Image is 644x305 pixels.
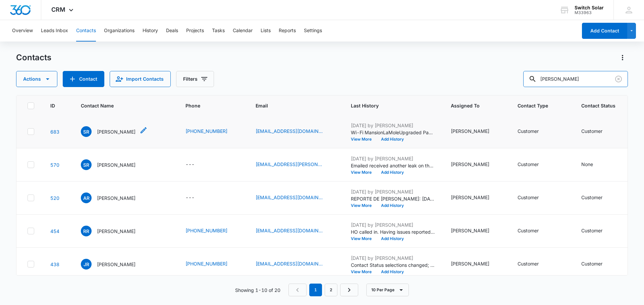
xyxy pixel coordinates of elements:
button: Leads Inbox [41,20,68,42]
p: HO called in. Having issues reported for the inverter. I transferred to [PERSON_NAME], checked th... [351,228,435,235]
div: [PERSON_NAME] [451,194,489,201]
p: Emailed received another leak on the reoof. Sent to [PERSON_NAME] and [PERSON_NAME] to coordinate... [351,162,435,169]
div: Customer [518,260,539,267]
a: Navigate to contact details page for Santiago Rodriguez [50,129,59,135]
button: Clear [613,74,624,84]
div: Customer [581,194,602,201]
div: Contact Type - Customer - Select to Edit Field [518,194,551,202]
span: SR [81,126,92,137]
nav: Pagination [288,284,358,296]
button: Add History [376,204,409,208]
p: [DATE] by [PERSON_NAME] [351,155,435,162]
button: Actions [16,71,57,87]
div: Email - san_man305@yahoo.com - Select to Edit Field [256,128,335,136]
span: JR [81,259,92,270]
button: Lists [261,20,271,42]
button: Settings [304,20,322,42]
a: Navigate to contact details page for Antonio Rodriguez [50,195,59,201]
div: Customer [518,227,539,234]
a: [EMAIL_ADDRESS][PERSON_NAME][DOMAIN_NAME] [256,161,323,168]
button: Calendar [233,20,253,42]
p: [PERSON_NAME] [97,228,136,235]
button: Add History [376,237,409,241]
div: Customer [518,194,539,201]
div: [PERSON_NAME] [451,161,489,168]
button: 10 Per Page [366,284,409,296]
button: Add History [376,137,409,141]
button: View More [351,237,376,241]
span: ID [50,102,55,109]
div: --- [185,161,195,169]
button: View More [351,170,376,174]
button: Projects [186,20,204,42]
p: Showing 1-10 of 20 [235,287,280,294]
button: Filters [176,71,214,87]
div: Contact Name - Juan RODRIGUEZ - Select to Edit Field [81,259,148,270]
div: Assigned To - Mariella Donayre - Select to Edit Field [451,260,501,268]
h1: Contacts [16,53,51,63]
span: Phone [185,102,230,109]
span: Contact Name [81,102,160,109]
div: Contact Status - Customer - Select to Edit Field [581,260,614,268]
div: Email - poncebx@gmail.com - Select to Edit Field [256,227,335,235]
div: Customer [518,128,539,135]
div: Email - scarlet.c.rodriguez@gmail.com - Select to Edit Field [256,161,335,169]
a: Page 2 [325,284,337,296]
button: View More [351,137,376,141]
span: RR [81,226,92,236]
div: Assigned To - Mariella Donayre - Select to Edit Field [451,227,501,235]
div: Phone - - Select to Edit Field [185,161,207,169]
p: [PERSON_NAME] [97,261,136,268]
button: Add History [376,170,409,174]
div: Contact Type - Customer - Select to Edit Field [518,227,551,235]
button: Deals [166,20,178,42]
p: [PERSON_NAME] [97,161,136,168]
button: Add History [376,270,409,274]
div: [PERSON_NAME] [451,227,489,234]
p: Contact Status selections changed; None was removed and Customer was added. [351,261,435,269]
a: [EMAIL_ADDRESS][DOMAIN_NAME] [256,128,323,135]
span: SR [81,159,92,170]
div: [PERSON_NAME] [451,260,489,267]
span: AR [81,193,92,203]
button: Contacts [76,20,96,42]
a: [PHONE_NUMBER] [185,227,227,234]
button: Actions [617,52,628,63]
p: [DATE] by [PERSON_NAME] [351,254,435,261]
div: Contact Name - Raul Rodriguez - Select to Edit Field [81,226,148,236]
span: CRM [51,6,65,13]
div: Contact Type - Customer - Select to Edit Field [518,260,551,268]
div: Phone - (786) 216-3641 - Select to Edit Field [185,128,239,136]
a: [EMAIL_ADDRESS][DOMAIN_NAME] [256,227,323,234]
button: View More [351,270,376,274]
p: [PERSON_NAME] [97,195,136,202]
button: View More [351,204,376,208]
div: [PERSON_NAME] [451,128,489,135]
span: Assigned To [451,102,492,109]
button: Add Contact [63,71,104,87]
div: Customer [581,260,602,267]
em: 1 [309,284,322,296]
a: [PHONE_NUMBER] [185,128,227,135]
a: Navigate to contact details page for Scarlet Rodriguez [50,162,59,168]
div: Contact Type - Customer - Select to Edit Field [518,128,551,136]
div: Contact Status - Customer - Select to Edit Field [581,128,614,136]
button: History [143,20,158,42]
div: account id [575,10,604,15]
div: Contact Name - Santiago Rodriguez - Select to Edit Field [81,126,148,137]
div: Contact Name - Antonio Rodriguez - Select to Edit Field [81,193,148,203]
button: Import Contacts [110,71,171,87]
div: None [581,161,593,168]
button: Tasks [212,20,225,42]
span: Contact Status [581,102,615,109]
a: [PHONE_NUMBER] [185,260,227,267]
div: Customer [518,161,539,168]
p: [DATE] by [PERSON_NAME] [351,122,435,129]
div: Contact Name - Scarlet Rodriguez - Select to Edit Field [81,159,148,170]
div: Phone - (845) 870-7073 - Select to Edit Field [185,227,239,235]
div: Assigned To - Mariella Donayre - Select to Edit Field [451,161,501,169]
a: Navigate to contact details page for Raul Rodriguez [50,228,59,234]
div: Customer [581,227,602,234]
span: Email [256,102,325,109]
button: Organizations [104,20,135,42]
